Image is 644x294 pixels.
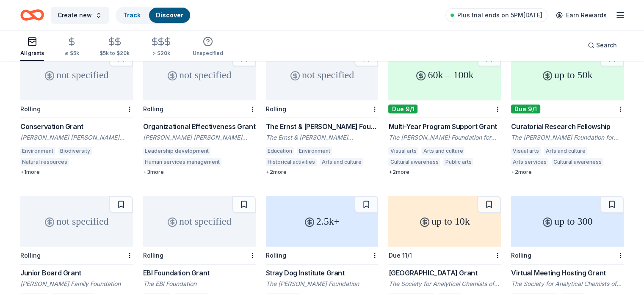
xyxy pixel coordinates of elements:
[20,158,69,166] div: Natural resources
[20,169,133,176] div: + 1 more
[266,147,294,155] div: Education
[596,40,617,50] span: Search
[20,280,133,288] div: [PERSON_NAME] Family Foundation
[58,10,92,20] span: Create new
[511,133,624,142] div: The [PERSON_NAME] Foundation for the Visual Arts
[143,133,256,142] div: [PERSON_NAME] [PERSON_NAME] Foundation
[58,147,92,155] div: Biodiversity
[266,169,379,176] div: + 2 more
[266,280,379,288] div: The [PERSON_NAME] Foundation
[150,50,172,57] div: > $20k
[266,268,379,278] div: Stray Dog Institute Grant
[143,105,163,113] div: Rolling
[266,105,286,113] div: Rolling
[20,252,41,259] div: Rolling
[143,121,256,132] div: Organizational Effectiveness Grant
[388,158,440,166] div: Cultural awareness
[297,147,332,155] div: Environment
[20,268,133,278] div: Junior Board Grant
[266,133,379,142] div: The Ernst & [PERSON_NAME] Foundation
[20,50,44,57] div: All grants
[150,33,172,61] button: > $20k
[143,252,163,259] div: Rolling
[551,8,612,23] a: Earn Rewards
[266,158,317,166] div: Historical activities
[143,268,256,278] div: EBI Foundation Grant
[511,147,541,155] div: Visual arts
[143,169,256,176] div: + 3 more
[116,7,191,24] button: TrackDiscover
[388,147,418,155] div: Visual arts
[388,196,501,247] div: up to 10k
[266,49,379,100] div: not specified
[20,49,133,100] div: not specified
[100,33,130,61] button: $5k to $20k
[143,147,210,155] div: Leadership development
[544,147,587,155] div: Arts and culture
[388,268,501,278] div: [GEOGRAPHIC_DATA] Grant
[388,169,501,176] div: + 2 more
[20,105,41,113] div: Rolling
[511,252,531,259] div: Rolling
[20,5,44,25] a: Home
[511,104,540,113] div: Due 9/1
[64,50,79,57] div: ≤ $5k
[388,133,501,142] div: The [PERSON_NAME] Foundation for the Visual Arts
[156,11,183,19] a: Discover
[20,147,55,155] div: Environment
[388,104,417,113] div: Due 9/1
[100,50,130,57] div: $5k to $20k
[20,121,133,132] div: Conservation Grant
[388,49,501,176] a: 60k – 100kDue 9/1Multi-Year Program Support GrantThe [PERSON_NAME] Foundation for the Visual Arts...
[193,50,223,57] div: Unspecified
[511,49,624,176] a: up to 50kDue 9/1Curatorial Research FellowshipThe [PERSON_NAME] Foundation for the Visual ArtsVis...
[193,33,223,61] button: Unspecified
[64,33,79,61] button: ≤ $5k
[552,158,603,166] div: Cultural awareness
[266,252,286,259] div: Rolling
[443,158,473,166] div: Public arts
[123,11,141,19] a: Track
[388,121,501,132] div: Multi-Year Program Support Grant
[266,121,379,132] div: The Ernst & [PERSON_NAME] Foundation Grant
[143,196,256,247] div: not specified
[20,49,133,176] a: not specifiedRollingConservation Grant[PERSON_NAME] [PERSON_NAME] FoundationEnvironmentBiodiversi...
[511,121,624,132] div: Curatorial Research Fellowship
[511,169,624,176] div: + 2 more
[320,158,363,166] div: Arts and culture
[581,37,624,54] button: Search
[20,133,133,142] div: [PERSON_NAME] [PERSON_NAME] Foundation
[20,33,44,61] button: All grants
[143,158,221,166] div: Human services management
[20,196,133,247] div: not specified
[421,147,464,155] div: Arts and culture
[445,8,547,22] a: Plus trial ends on 5PM[DATE]
[266,49,379,176] a: not specifiedRollingThe Ernst & [PERSON_NAME] Foundation GrantThe Ernst & [PERSON_NAME] Foundatio...
[51,7,109,24] button: Create new
[511,158,548,166] div: Arts services
[511,49,624,100] div: up to 50k
[457,10,542,20] span: Plus trial ends on 5PM[DATE]
[266,196,379,247] div: 2.5k+
[511,196,624,247] div: up to 300
[511,280,624,288] div: The Society for Analytical Chemists of [GEOGRAPHIC_DATA] and The Spectroscopy Society of [US_STATE]
[388,252,412,259] div: Due 11/1
[143,280,256,288] div: The EBI Foundation
[143,49,256,100] div: not specified
[511,268,624,278] div: Virtual Meeting Hosting Grant
[143,49,256,176] a: not specifiedRollingOrganizational Effectiveness Grant[PERSON_NAME] [PERSON_NAME] FoundationLeade...
[388,280,501,288] div: The Society for Analytical Chemists of [GEOGRAPHIC_DATA] and The Spectroscopy Society of [US_STATE]
[388,49,501,100] div: 60k – 100k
